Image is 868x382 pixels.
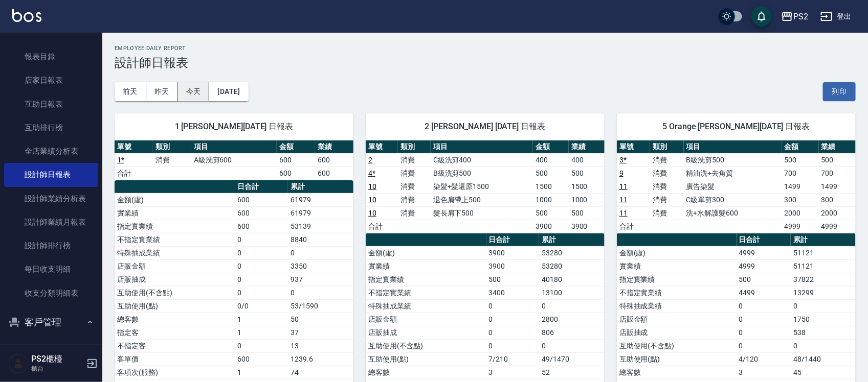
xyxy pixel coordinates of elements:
[777,6,812,27] button: PS2
[737,326,791,339] td: 0
[127,122,341,132] span: 1 [PERSON_NAME][DATE] 日報表
[791,273,856,286] td: 37822
[791,299,856,313] td: 0
[737,299,791,313] td: 0
[737,233,791,247] th: 日合計
[115,286,235,299] td: 互助使用(不含點)
[684,153,782,166] td: B級洗剪500
[782,140,819,154] th: 金額
[617,366,737,379] td: 總客數
[737,259,791,273] td: 4999
[366,246,486,259] td: 金額(虛)
[539,299,605,313] td: 0
[288,326,353,339] td: 37
[617,140,650,154] th: 單號
[533,206,569,220] td: 500
[366,140,398,154] th: 單號
[366,259,486,273] td: 實業績
[288,286,353,299] td: 0
[115,140,153,154] th: 單號
[368,182,376,190] a: 10
[539,339,605,352] td: 0
[115,56,856,70] h3: 設計師日報表
[793,10,808,23] div: PS2
[368,196,376,204] a: 10
[191,140,277,154] th: 項目
[431,166,533,180] td: B級洗剪500
[366,326,486,339] td: 店販抽成
[617,273,737,286] td: 指定實業績
[533,153,569,166] td: 400
[235,366,288,379] td: 1
[617,220,650,233] td: 合計
[4,139,98,163] a: 全店業績分析表
[115,140,353,180] table: a dense table
[782,206,819,220] td: 2000
[684,166,782,180] td: 精油洗+去角質
[288,233,353,246] td: 8840
[115,82,146,101] button: 前天
[791,326,856,339] td: 538
[115,273,235,286] td: 店販抽成
[819,193,856,206] td: 300
[650,140,683,154] th: 類別
[115,366,235,379] td: 客項次(服務)
[486,299,540,313] td: 0
[12,9,41,22] img: Logo
[288,259,353,273] td: 3350
[398,140,430,154] th: 類別
[619,196,628,204] a: 11
[115,352,235,366] td: 客單價
[737,286,791,299] td: 4499
[533,166,569,180] td: 500
[684,180,782,193] td: 廣告染髮
[823,82,856,101] button: 列印
[539,233,605,247] th: 累計
[569,193,605,206] td: 1000
[650,206,683,220] td: 消費
[366,286,486,299] td: 不指定實業績
[539,259,605,273] td: 53280
[366,273,486,286] td: 指定實業績
[288,339,353,352] td: 13
[431,153,533,166] td: C級洗剪400
[366,366,486,379] td: 總客數
[819,206,856,220] td: 2000
[486,326,540,339] td: 0
[209,82,248,101] button: [DATE]
[617,352,737,366] td: 互助使用(點)
[486,246,540,259] td: 3900
[4,210,98,234] a: 設計師業績月報表
[431,193,533,206] td: 退色肩帶上500
[782,166,819,180] td: 700
[539,273,605,286] td: 40180
[486,259,540,273] td: 3900
[31,364,83,373] p: 櫃台
[235,352,288,366] td: 600
[569,140,605,154] th: 業績
[191,153,277,166] td: A級洗剪600
[235,326,288,339] td: 1
[288,220,353,233] td: 53139
[617,259,737,273] td: 實業績
[650,166,683,180] td: 消費
[737,246,791,259] td: 4999
[791,259,856,273] td: 51121
[4,68,98,92] a: 店家日報表
[4,339,98,363] a: 客戶列表
[378,122,592,132] span: 2 [PERSON_NAME] [DATE] 日報表
[235,286,288,299] td: 0
[115,233,235,246] td: 不指定實業績
[816,7,856,26] button: 登出
[737,366,791,379] td: 3
[791,366,856,379] td: 45
[569,180,605,193] td: 1500
[366,299,486,313] td: 特殊抽成業績
[533,220,569,233] td: 3900
[539,352,605,366] td: 49/1470
[782,180,819,193] td: 1499
[288,193,353,206] td: 61979
[4,309,98,336] button: 客戶管理
[486,286,540,299] td: 3400
[235,259,288,273] td: 0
